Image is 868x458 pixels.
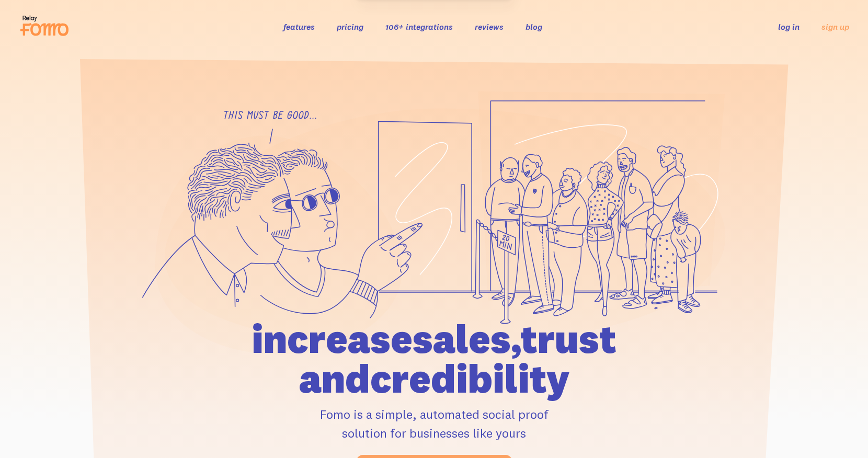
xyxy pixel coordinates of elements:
[337,21,363,32] a: pricing
[192,319,676,398] h1: increase sales, trust and credibility
[778,21,800,32] a: log in
[475,21,504,32] a: reviews
[192,405,676,442] p: Fomo is a simple, automated social proof solution for businesses like yours
[283,21,315,32] a: features
[821,21,849,32] a: sign up
[526,21,542,32] a: blog
[385,21,453,32] a: 106+ integrations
